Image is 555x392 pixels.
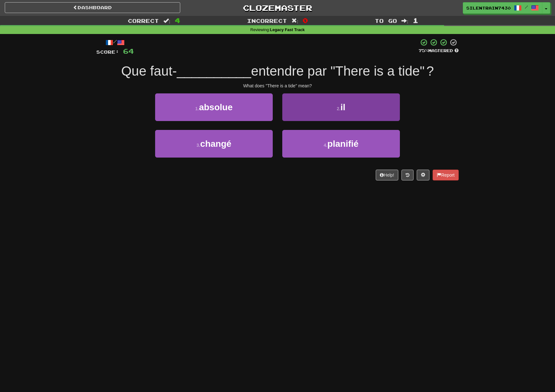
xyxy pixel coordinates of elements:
[291,18,298,24] span: :
[96,83,459,89] div: What does "There is a tide" mean?
[247,17,287,24] span: Incorrect
[375,17,397,24] span: To go
[466,5,511,11] span: SilentRain7430
[463,2,542,14] a: SilentRain7430 /
[128,17,159,24] span: Correct
[433,170,459,180] button: Report
[199,102,233,112] span: absolue
[525,5,528,9] span: /
[401,18,408,24] span: :
[196,143,200,148] small: 3 .
[190,2,365,13] a: Clozemaster
[195,106,199,111] small: 1 .
[123,47,134,55] span: 64
[337,106,340,111] small: 2 .
[327,139,359,149] span: planifié
[340,102,346,112] span: il
[419,48,428,53] span: 75 %
[200,139,231,149] span: changé
[376,170,398,180] button: Help!
[175,17,180,24] span: 4
[270,28,305,32] strong: Legacy Fast Track
[413,17,418,24] span: 1
[401,170,414,180] button: Round history (alt+y)
[96,49,119,55] span: Score:
[96,38,134,46] div: /
[282,130,400,158] button: 4.planifié
[251,64,434,78] span: entendre par "There is a tide" ?
[177,64,251,78] span: __________
[303,17,308,24] span: 0
[155,93,273,121] button: 1.absolue
[5,2,180,13] a: Dashboard
[419,48,459,54] div: Mastered
[324,143,327,148] small: 4 .
[282,93,400,121] button: 2.il
[121,64,177,78] span: Que faut-
[163,18,170,24] span: :
[155,130,273,158] button: 3.changé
